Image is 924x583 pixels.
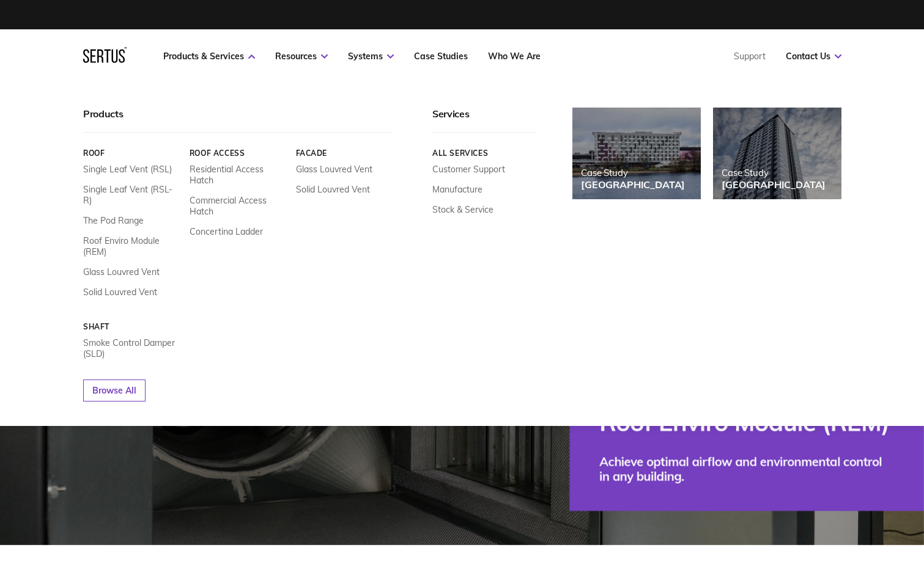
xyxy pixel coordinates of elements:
a: Case Study[GEOGRAPHIC_DATA] [572,108,701,199]
a: Commercial Access Hatch [189,195,286,217]
a: Manufacture [432,184,482,195]
a: All services [432,148,536,158]
div: Case Study [722,167,826,178]
div: [GEOGRAPHIC_DATA] [722,178,826,191]
a: Single Leaf Vent (RSL) [83,164,172,175]
a: Browse All [83,380,146,402]
a: Roof Access [189,148,286,158]
a: Solid Louvred Vent [83,287,157,298]
a: The Pod Range [83,215,144,226]
a: Residential Access Hatch [189,164,286,186]
a: Glass Louvred Vent [295,164,372,175]
a: Stock & Service [432,204,493,215]
a: Glass Louvred Vent [83,266,160,277]
div: Services [432,108,536,133]
a: Concertina Ladder [189,226,262,237]
a: Contact Us [786,51,841,62]
div: Products [83,108,393,133]
a: Roof [83,148,180,158]
div: Case Study [581,167,685,178]
a: Support [734,51,766,62]
a: Who We Are [488,51,541,62]
a: Single Leaf Vent (RSL-R) [83,184,180,206]
a: Roof Enviro Module (REM) [83,235,180,257]
a: Facade [295,148,393,158]
a: Products & Services [163,51,255,62]
a: Case Study[GEOGRAPHIC_DATA] [713,108,841,199]
a: Customer Support [432,164,505,175]
div: [GEOGRAPHIC_DATA] [581,178,685,191]
a: Systems [348,51,394,62]
a: Resources [275,51,328,62]
a: Smoke Control Damper (SLD) [83,337,180,359]
a: Shaft [83,322,180,331]
a: Solid Louvred Vent [295,184,369,195]
a: Case Studies [414,51,468,62]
